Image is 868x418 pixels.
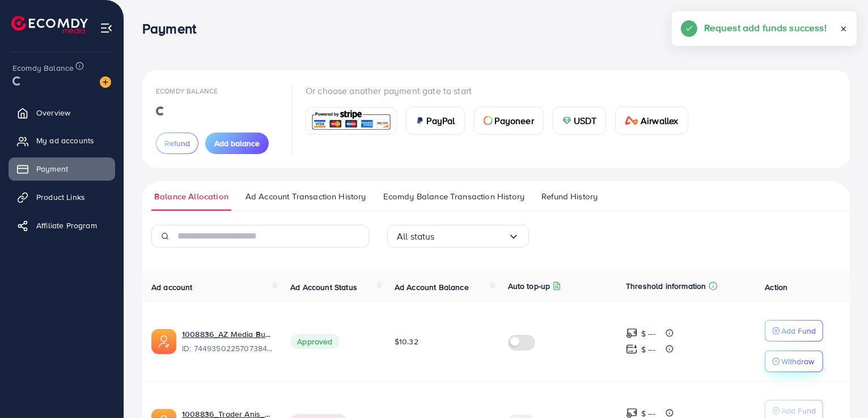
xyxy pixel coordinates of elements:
p: Add Fund [781,324,816,338]
img: card [625,116,638,125]
a: Affiliate Program [9,214,115,237]
span: Add balance [214,138,260,149]
span: Product Links [36,191,85,203]
img: menu [100,22,113,35]
a: 1008836_AZ Media Buyer_1734437018828 [182,329,272,340]
span: ID: 7449350225707384848 [182,343,272,354]
p: Add Fund [781,404,816,417]
span: Ad Account Balance [395,281,469,293]
img: card [416,116,425,125]
span: Overview [36,107,70,118]
a: Product Links [9,186,115,208]
button: Add Fund [765,320,823,342]
p: Withdraw [781,355,814,368]
img: top-up amount [626,327,638,339]
img: ic-ads-acc.e4c84228.svg [151,329,176,354]
button: Withdraw [765,351,823,372]
a: Overview [9,101,115,124]
span: Airwallex [641,114,678,127]
span: Balance Allocation [154,190,228,203]
a: cardUSDT [553,106,607,135]
p: Threshold information [626,279,706,293]
div: Search for option [387,225,529,248]
p: $ --- [641,343,655,356]
a: cardPayPal [406,106,465,135]
iframe: Chat [820,367,859,410]
a: card [306,107,397,135]
span: Ad Account Status [290,281,357,293]
a: Payment [9,157,115,180]
a: My ad accounts [9,129,115,152]
a: cardAirwallex [615,106,688,135]
span: Action [765,281,787,293]
span: Refund [164,138,190,149]
span: Refund History [541,190,598,203]
span: My ad accounts [36,135,94,146]
span: Ecomdy Balance Transaction History [383,190,524,203]
a: cardPayoneer [474,106,544,135]
img: top-up amount [626,343,638,355]
img: card [484,116,493,125]
span: Payoneer [495,114,534,127]
span: PayPal [427,114,455,127]
img: card [310,109,393,133]
h3: Payment [142,20,205,37]
p: Or choose another payment gate to start [306,84,697,97]
span: Payment [36,163,68,174]
div: <span class='underline'>1008836_AZ Media Buyer_1734437018828</span></br>7449350225707384848 [182,329,272,355]
span: Ad Account Transaction History [245,190,366,203]
span: Affiliate Program [36,220,97,231]
img: image [100,76,111,88]
h5: Request add funds success! [704,20,827,35]
span: Ad account [151,281,193,293]
input: Search for option [435,228,508,245]
span: $10.32 [395,336,418,347]
img: logo [11,16,88,33]
span: All status [397,228,435,245]
span: USDT [574,114,597,127]
span: Ecomdy Balance [12,62,74,74]
img: card [562,116,571,125]
button: Add balance [205,133,269,154]
p: Auto top-up [508,279,551,293]
p: $ --- [641,327,655,340]
button: Refund [156,133,198,154]
span: Approved [290,334,339,349]
span: Ecomdy Balance [156,86,218,96]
